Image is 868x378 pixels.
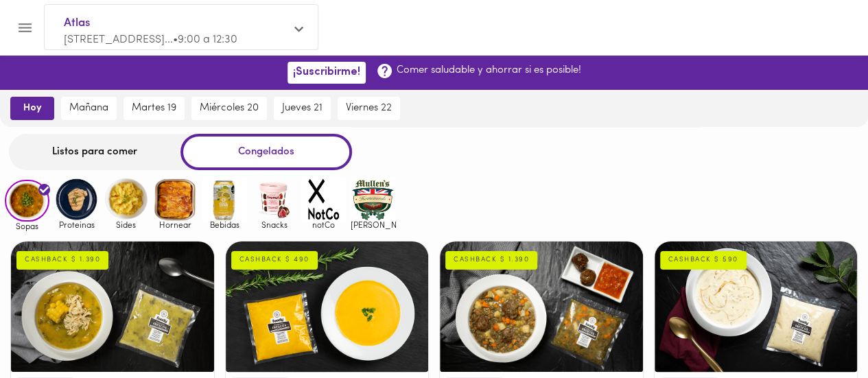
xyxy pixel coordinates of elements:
[9,134,180,170] div: Listos para comer
[226,241,429,372] div: Crema de Zanahoria & Jengibre
[202,177,247,222] img: Bebidas
[5,222,49,231] span: Sopas
[153,177,198,222] img: Hornear
[191,97,267,120] button: miércoles 20
[660,251,747,269] div: CASHBACK $ 590
[282,102,322,115] span: jueves 21
[11,241,214,372] div: Ajiaco
[104,220,148,229] span: Sides
[788,298,854,364] iframe: Messagebird Livechat Widget
[252,220,296,229] span: Snacks
[10,97,54,120] button: hoy
[274,97,331,120] button: jueves 21
[301,220,346,229] span: notCo
[54,177,99,222] img: Proteinas
[293,66,360,79] span: ¡Suscribirme!
[351,220,395,229] span: [PERSON_NAME]
[64,34,237,45] span: [STREET_ADDRESS]... • 9:00 a 12:30
[104,177,148,222] img: Sides
[61,97,117,120] button: mañana
[180,134,352,170] div: Congelados
[124,97,185,120] button: martes 19
[301,177,346,222] img: notCo
[153,220,198,229] span: Hornear
[16,251,108,269] div: CASHBACK $ 1.390
[288,62,366,83] button: ¡Suscribirme!
[445,251,537,269] div: CASHBACK $ 1.390
[54,220,99,229] span: Proteinas
[231,251,318,269] div: CASHBACK $ 490
[20,102,45,115] span: hoy
[200,102,259,115] span: miércoles 20
[346,102,392,115] span: viernes 22
[132,102,176,115] span: martes 19
[351,177,395,222] img: mullens
[338,97,400,120] button: viernes 22
[655,241,858,372] div: Crema de cebolla
[252,177,296,222] img: Snacks
[440,241,643,372] div: Sopa de Lentejas
[8,11,42,45] button: Menu
[202,220,247,229] span: Bebidas
[64,14,285,32] span: Atlas
[397,63,581,78] p: Comer saludable y ahorrar si es posible!
[5,180,49,222] img: Sopas
[69,102,108,115] span: mañana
